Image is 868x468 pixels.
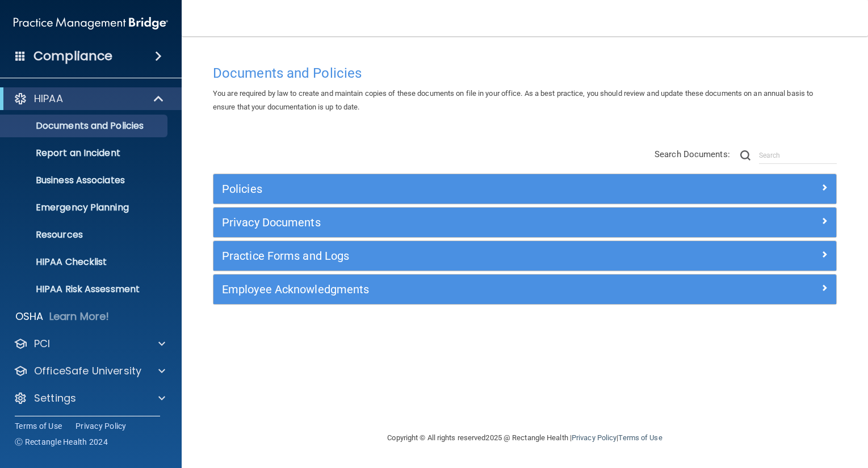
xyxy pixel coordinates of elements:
p: OSHA [15,310,44,323]
div: Copyright © All rights reserved 2025 @ Rectangle Health | | [318,420,732,456]
h4: Compliance [33,48,112,64]
a: Privacy Policy [572,433,617,442]
a: Privacy Policy [76,420,127,432]
p: HIPAA Risk Assessment [7,284,162,295]
a: Terms of Use [618,433,662,442]
a: PCI [14,337,165,351]
p: Learn More! [49,310,110,323]
a: Terms of Use [15,420,62,432]
img: ic-search.3b580494.png [740,150,750,161]
a: OfficeSafe University [14,364,165,378]
a: Employee Acknowledgments [222,280,828,298]
a: Privacy Documents [222,213,828,231]
p: Emergency Planning [7,202,162,213]
p: Resources [7,229,162,241]
a: HIPAA [14,92,165,106]
h4: Documents and Policies [213,66,837,81]
p: Documents and Policies [7,120,162,132]
p: OfficeSafe University [34,364,141,378]
h5: Privacy Documents [222,216,672,229]
p: Report an Incident [7,147,162,159]
h5: Practice Forms and Logs [222,250,672,262]
span: You are required by law to create and maintain copies of these documents on file in your office. ... [213,89,813,111]
a: Policies [222,180,828,198]
p: PCI [34,337,50,351]
a: Practice Forms and Logs [222,247,828,265]
h5: Employee Acknowledgments [222,283,672,296]
img: PMB logo [14,12,168,35]
p: HIPAA [34,92,63,106]
span: Ⓒ Rectangle Health 2024 [15,436,108,448]
input: Search [759,147,837,164]
a: Settings [14,391,165,405]
p: HIPAA Checklist [7,256,162,268]
h5: Policies [222,183,672,195]
span: Search Documents: [655,149,730,159]
p: Settings [34,391,76,405]
p: Business Associates [7,175,162,186]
